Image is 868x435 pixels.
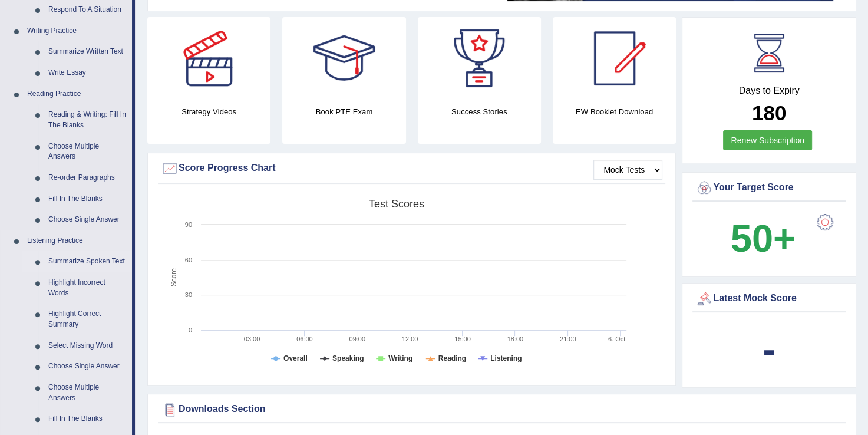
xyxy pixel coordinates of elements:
text: 90 [185,221,192,228]
a: Fill In The Blanks [43,408,132,430]
a: Re-order Paragraphs [43,167,132,189]
text: 60 [185,256,192,263]
div: Score Progress Chart [161,160,662,177]
b: 50+ [731,217,796,260]
a: Fill In The Blanks [43,189,132,210]
text: 18:00 [507,335,524,342]
a: Renew Subscription [723,130,812,150]
b: - [763,328,775,371]
a: Choose Multiple Answers [43,377,132,408]
text: 12:00 [402,335,418,342]
a: Summarize Spoken Text [43,251,132,272]
tspan: Overall [283,354,308,362]
tspan: 6. Oct [608,335,625,342]
h4: Strategy Videos [147,106,270,118]
text: 0 [189,327,192,334]
h4: EW Booklet Download [553,106,676,118]
a: Write Essay [43,62,132,84]
a: Select Missing Word [43,335,132,357]
tspan: Listening [490,354,522,362]
tspan: Score [170,268,178,287]
tspan: Test scores [369,198,424,210]
a: Choose Multiple Answers [43,136,132,167]
a: Highlight Incorrect Words [43,272,132,304]
a: Summarize Written Text [43,41,132,62]
h4: Days to Expiry [695,85,843,96]
a: Choose Single Answer [43,209,132,230]
b: 180 [752,101,786,124]
div: Your Target Score [695,179,843,197]
div: Downloads Section [161,401,843,418]
text: 06:00 [296,335,313,342]
text: 15:00 [454,335,471,342]
h4: Book PTE Exam [282,106,405,118]
text: 03:00 [244,335,260,342]
text: 09:00 [349,335,365,342]
a: Highlight Correct Summary [43,304,132,335]
tspan: Reading [438,354,466,362]
a: Reading & Writing: Fill In The Blanks [43,104,132,136]
tspan: Speaking [332,354,364,362]
a: Choose Single Answer [43,356,132,377]
a: Listening Practice [22,230,132,252]
text: 21:00 [560,335,576,342]
a: Writing Practice [22,21,132,42]
a: Reading Practice [22,84,132,105]
tspan: Writing [388,354,412,362]
text: 30 [185,291,192,298]
div: Latest Mock Score [695,290,843,308]
h4: Success Stories [418,106,541,118]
